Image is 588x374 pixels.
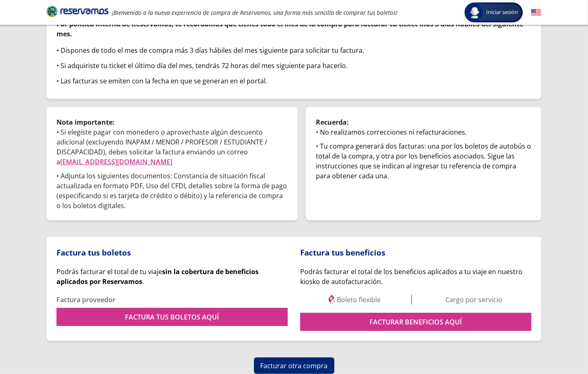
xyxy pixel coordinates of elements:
div: • Tu compra generará dos facturas: una por los boletos de autobús o total de la compra, y otra po... [316,141,532,181]
p: Factura proveedor [56,295,288,305]
button: English [531,7,541,18]
span: Iniciar sesión [483,8,521,17]
div: • Las facturas se emiten con la fecha en que se generan en el portal. [56,76,532,86]
a: Brand Logo [47,5,108,20]
p: Recuerda: [316,117,532,127]
div: • No realizamos correcciones ni refacturaciones. [316,127,532,137]
img: Max service level [327,295,337,305]
p: Por política interna de Reservamos, te recordamos que tienes todo el mes de la compra para factur... [56,19,532,39]
p: Cargo por servicio [445,295,502,305]
div: • Dispones de todo el mes de compra más 3 días hábiles del mes siguiente para solicitar tu factura. [56,45,532,55]
p: Nota importante: [56,117,288,127]
span: Podrás facturar el total de tu viaje [56,267,259,286]
p: Factura tus beneficios [300,247,532,259]
a: [EMAIL_ADDRESS][DOMAIN_NAME] [60,157,172,166]
em: ¡Bienvenido a la nueva experiencia de compra de Reservamos, una forma más sencilla de comprar tus... [112,9,397,17]
p: Boleto flexible [337,295,381,305]
p: • Si elegiste pagar con monedero o aprovechaste algún descuento adicional (excluyendo INAPAM / ME... [56,127,288,167]
a: FACTURA TUS BOLETOS AQUÍ [56,308,288,326]
i: Brand Logo [47,5,108,17]
div: . [56,267,288,286]
div: • Si adquiriste tu ticket el último día del mes, tendrás 72 horas del mes siguiente para hacerlo. [56,61,532,71]
p: Podrás facturar el total de los beneficios aplicados a tu viaje en nuestro kiosko de autofacturac... [300,267,532,286]
a: FACTURAR BENEFICIOS AQUÍ [300,313,532,331]
p: Factura tus boletos [56,247,288,259]
button: Facturar otra compra [254,357,334,374]
p: • Adjunta los siguientes documentos: Constancia de situación fiscal actualizada en formato PDF, U... [56,171,288,211]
